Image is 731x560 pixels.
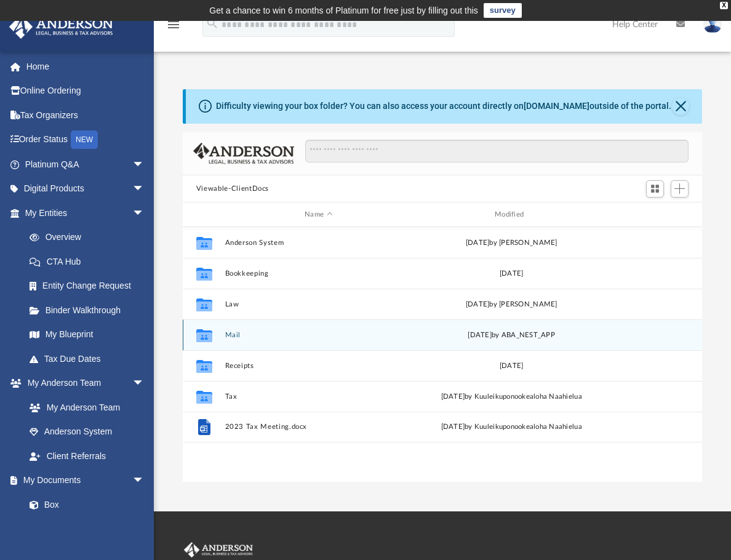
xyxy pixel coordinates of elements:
button: Bookkeeping [225,270,412,278]
div: close [720,2,728,9]
div: Get a chance to win 6 months of Platinum for free just by filling out this [209,3,478,18]
div: [DATE] by [PERSON_NAME] [418,299,605,310]
a: menu [166,23,181,32]
button: Tax [225,393,412,401]
a: survey [484,3,522,18]
a: Order StatusNEW [9,127,163,153]
div: Modified [417,209,605,220]
span: arrow_drop_down [132,177,157,202]
div: [DATE] by ABA_NEST_APP [418,330,605,341]
div: NEW [71,130,98,149]
img: Anderson Advisors Platinum Portal [182,542,255,558]
div: id [188,209,219,220]
div: Difficulty viewing your box folder? You can also access your account directly on outside of the p... [216,100,671,113]
i: search [206,17,219,30]
a: Client Referrals [17,444,157,468]
button: Switch to Grid View [646,180,665,198]
i: menu [166,17,181,32]
img: Anderson Advisors Platinum Portal [6,15,117,39]
a: Digital Productsarrow_drop_down [9,177,163,201]
a: Online Ordering [9,79,163,103]
a: Platinum Q&Aarrow_drop_down [9,152,163,177]
a: Anderson System [17,420,157,444]
a: Box [17,492,151,517]
a: Entity Change Request [17,274,163,298]
button: Viewable-ClientDocs [196,183,269,194]
a: My Entitiesarrow_drop_down [9,201,163,225]
div: [DATE] [418,268,605,279]
div: [DATE] [418,361,605,372]
a: Meeting Minutes [17,517,157,542]
button: Receipts [225,362,412,370]
button: Anderson System [225,239,412,247]
span: arrow_drop_down [132,201,157,226]
div: [DATE] by [PERSON_NAME] [418,238,605,249]
a: My Anderson Teamarrow_drop_down [9,371,157,396]
a: Home [9,54,163,79]
div: Name [224,209,412,220]
a: [DOMAIN_NAME] [524,101,589,111]
a: Overview [17,225,163,250]
button: Mail [225,331,412,339]
span: arrow_drop_down [132,152,157,177]
span: arrow_drop_down [132,371,157,396]
div: [DATE] by Kuuleikuponookealoha Naahielua [418,422,605,433]
button: Add [671,180,689,198]
a: My Anderson Team [17,395,151,420]
a: Tax Due Dates [17,346,163,371]
div: grid [183,227,702,482]
button: Close [672,98,689,115]
a: My Blueprint [17,322,157,347]
input: Search files and folders [305,140,689,163]
span: arrow_drop_down [132,468,157,494]
button: 2023 Tax Meeting.docx [225,423,412,431]
div: id [610,209,697,220]
div: [DATE] by Kuuleikuponookealoha Naahielua [418,391,605,402]
a: Binder Walkthrough [17,298,163,322]
a: CTA Hub [17,249,163,274]
button: Law [225,300,412,308]
a: Tax Organizers [9,103,163,127]
a: My Documentsarrow_drop_down [9,468,157,493]
img: User Pic [703,15,722,33]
